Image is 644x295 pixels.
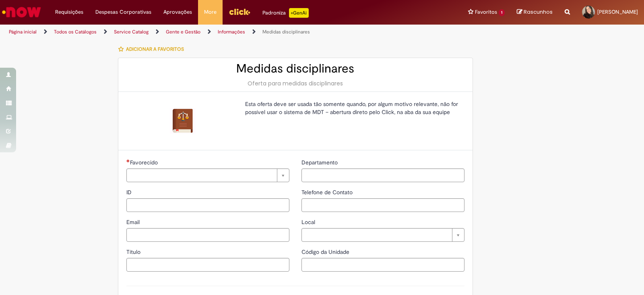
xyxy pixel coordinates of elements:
[301,248,351,256] span: Código da Unidade
[262,29,310,35] a: Medidas disciplinares
[163,8,192,16] span: Aprovações
[166,29,200,35] a: Gente e Gestão
[204,8,217,16] span: More
[245,100,458,116] p: Esta oferta deve ser usada tão somente quando, por algum motivo relevante, não for possível usar ...
[130,159,159,166] span: Necessários - Favorecido
[126,46,184,52] span: Adicionar a Favoritos
[9,29,37,35] a: Página inicial
[1,4,42,20] img: ServiceNow
[301,228,464,242] a: Limpar campo Local
[218,29,245,35] a: Informações
[54,29,97,35] a: Todos os Catálogos
[95,8,151,16] span: Despesas Corporativas
[126,228,289,242] input: Email
[126,198,289,212] input: ID
[126,258,289,272] input: Título
[517,8,553,16] a: Rascunhos
[597,8,638,15] span: [PERSON_NAME]
[262,8,309,18] div: Padroniza
[126,218,141,226] span: Email
[126,159,130,162] span: Necessários
[170,108,196,134] img: Medidas disciplinares
[289,8,309,18] p: +GenAi
[114,29,149,35] a: Service Catalog
[126,168,289,182] a: Limpar campo Favorecido
[499,9,505,16] span: 1
[301,159,339,166] span: Departamento
[301,258,464,272] input: Código da Unidade
[126,189,133,196] span: ID
[301,189,354,196] span: Telefone de Contato
[126,248,142,256] span: Título
[55,8,83,16] span: Requisições
[126,79,464,87] div: Oferta para medidas disciplinares
[126,62,464,75] h2: Medidas disciplinares
[301,198,464,212] input: Telefone de Contato
[6,25,423,39] ul: Trilhas de página
[301,218,317,226] span: Local
[118,41,188,58] button: Adicionar a Favoritos
[229,6,250,18] img: click_logo_yellow_360x200.png
[475,8,497,16] span: Favoritos
[524,8,553,16] span: Rascunhos
[301,168,464,182] input: Departamento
